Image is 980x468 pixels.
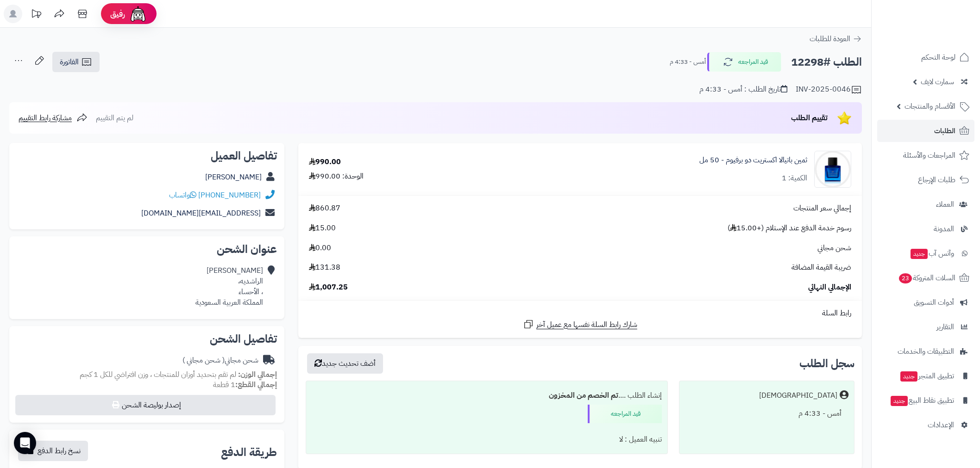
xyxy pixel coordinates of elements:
[205,172,262,183] a: [PERSON_NAME]
[235,379,277,390] strong: إجمالي القطع:
[810,33,862,44] a: العودة للطلبات
[309,223,336,234] span: 15.00
[182,355,258,366] div: شحن مجاني
[25,5,48,25] a: تحديثات المنصة
[312,431,662,449] div: تنبيه العميل : لا
[815,151,851,188] img: 1711394306-5060905832651-thameen-fragrance-thameen-fragrance-patiala-extrait-de-parfum-50ml-90x90...
[890,394,954,407] span: تطبيق نقاط البيع
[877,316,974,338] a: التقارير
[129,5,147,23] img: ai-face.png
[791,112,828,123] span: تقييم الطلب
[15,395,276,415] button: إصدار بوليصة الشحن
[549,390,618,401] b: تم الخصم من المخزون
[898,273,912,284] span: 23
[877,340,974,363] a: التطبيقات والخدمات
[877,291,974,314] a: أدوات التسويق
[198,190,261,201] a: [PHONE_NUMBER]
[793,203,851,214] span: إجمالي سعر المنتجات
[685,405,848,423] div: أمس - 4:33 م
[808,282,851,293] span: الإجمالي النهائي
[877,389,974,412] a: تطبيق نقاط البيعجديد
[110,8,125,19] span: رفيق
[936,320,954,333] span: التقارير
[14,432,36,454] div: Open Intercom Messenger
[899,369,954,382] span: تطبيق المتجر
[17,333,277,345] h2: تفاصيل الشحن
[195,265,263,308] div: [PERSON_NAME] الراشديه، ، الأحساء المملكة العربية السعودية
[60,56,79,68] span: الفاتورة
[921,51,955,64] span: لوحة التحكم
[309,282,348,293] span: 1,007.25
[934,222,954,235] span: المدونة
[699,84,787,95] div: تاريخ الطلب : أمس - 4:33 م
[799,358,854,369] h3: سجل الطلب
[588,405,662,423] div: قيد المراجعه
[309,262,340,273] span: 131.38
[817,243,851,253] span: شحن مجاني
[19,112,72,123] span: مشاركة رابط التقييم
[312,387,662,405] div: إنشاء الطلب ....
[918,173,955,186] span: طلبات الإرجاع
[898,345,954,358] span: التطبيقات والخدمات
[19,112,88,123] a: مشاركة رابط التقييم
[891,396,908,406] span: جديد
[182,355,225,366] span: ( شحن مجاني )
[877,365,974,387] a: تطبيق المتجرجديد
[309,171,364,182] div: الوحدة: 990.00
[877,169,974,191] a: طلبات الإرجاع
[670,57,706,67] small: أمس - 4:33 م
[307,353,383,374] button: أضف تحديث جديد
[707,52,781,72] button: قيد المراجعه
[917,16,971,35] img: logo-2.png
[17,244,277,255] h2: عنوان الشحن
[17,150,277,161] h2: تفاصيل العميل
[796,84,862,95] div: INV-2025-0046
[934,124,955,137] span: الطلبات
[900,371,917,382] span: جديد
[792,262,851,273] span: ضريبة القيمة المضافة
[905,100,955,113] span: الأقسام والمنتجات
[38,445,81,456] span: نسخ رابط الدفع
[921,75,954,88] span: سمارت لايف
[782,173,807,184] div: الكمية: 1
[302,308,858,319] div: رابط السلة
[213,379,277,390] small: 1 قطعة
[309,203,340,214] span: 860.87
[523,319,637,330] a: شارك رابط السلة نفسها مع عميل آخر
[911,249,928,259] span: جديد
[309,243,331,253] span: 0.00
[52,52,100,72] a: الفاتورة
[877,193,974,216] a: العملاء
[877,267,974,289] a: السلات المتروكة23
[914,296,954,309] span: أدوات التسويق
[96,112,133,123] span: لم يتم التقييم
[791,53,862,72] h2: الطلب #12298
[728,223,851,234] span: رسوم خدمة الدفع عند الإستلام (+15.00 )
[536,320,637,330] span: شارك رابط السلة نفسها مع عميل آخر
[877,218,974,240] a: المدونة
[141,208,261,219] a: [EMAIL_ADDRESS][DOMAIN_NAME]
[877,46,974,68] a: لوحة التحكم
[877,242,974,265] a: وآتس آبجديد
[18,441,88,461] button: نسخ رابط الدفع
[238,369,277,380] strong: إجمالي الوزن:
[309,157,341,167] div: 990.00
[877,120,974,142] a: الطلبات
[699,155,807,166] a: ثمين باتيالا اكستريت دو برفيوم - 50 مل
[898,271,955,284] span: السلات المتروكة
[810,33,850,44] span: العودة للطلبات
[910,247,954,260] span: وآتس آب
[877,144,974,166] a: المراجعات والأسئلة
[877,414,974,436] a: الإعدادات
[936,198,954,211] span: العملاء
[903,149,955,162] span: المراجعات والأسئلة
[759,390,837,401] div: [DEMOGRAPHIC_DATA]
[221,447,277,458] h2: طريقة الدفع
[928,419,954,431] span: الإعدادات
[80,369,236,380] span: لم تقم بتحديد أوزان للمنتجات ، وزن افتراضي للكل 1 كجم
[169,190,196,201] a: واتساب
